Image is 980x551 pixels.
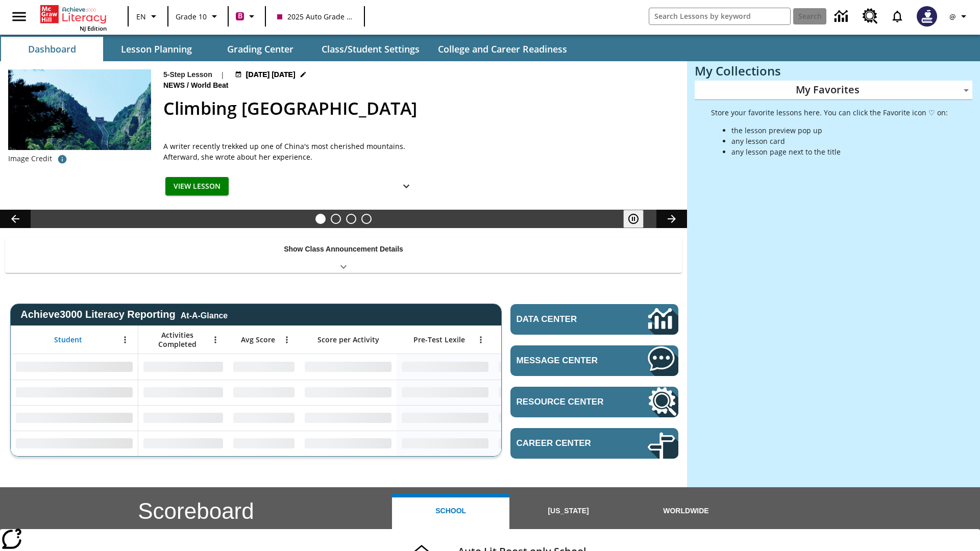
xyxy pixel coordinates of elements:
button: Jul 22 - Jun 30 Choose Dates [233,69,309,80]
button: College and Career Readiness [430,37,575,61]
span: Achieve3000 Literacy Reporting [20,309,228,320]
span: Student [54,335,82,344]
span: Data Center [517,314,613,324]
span: / [187,81,189,89]
span: Career Center [517,438,617,448]
li: any lesson card [731,136,948,146]
button: Open Menu [117,332,133,347]
div: A writer recently trekked up one of China's most cherished mountains. Afterward, she wrote about ... [163,141,419,162]
div: No Data, [138,380,228,405]
button: Language: EN, Select a language [132,7,164,26]
div: No Data, [228,405,300,431]
span: | [220,69,225,80]
a: Message Center [510,345,678,376]
button: Class/Student Settings [313,37,428,61]
div: No Data, [138,431,228,456]
input: search field [649,8,790,24]
div: No Data, [494,354,591,380]
span: Avg Score [241,335,275,344]
span: B [238,10,242,22]
button: Dashboard [1,37,103,61]
button: Grade: Grade 10, Select a grade [171,7,225,26]
li: any lesson page next to the title [731,146,948,157]
button: Lesson Planning [105,37,207,61]
div: No Data, [494,431,591,456]
span: [DATE] [DATE] [246,69,296,80]
div: My Favorites [695,81,972,100]
button: Slide 1 Climbing Mount Tai [315,214,326,224]
span: Message Center [517,356,617,366]
button: Profile/Settings [943,7,976,26]
span: Grade 10 [176,11,207,22]
button: Boost Class color is violet red. Change class color [232,7,262,26]
button: Open Menu [473,332,488,347]
button: Credit for photo and all related images: Public Domain/Charlie Fong [52,150,72,168]
button: Slide 3 Pre-release lesson [346,214,356,224]
a: Data Center [828,3,856,31]
span: 2025 Auto Grade 10 [277,11,353,22]
span: Pre-Test Lexile [413,335,465,344]
span: Score per Activity [317,335,379,344]
span: News [163,80,187,91]
a: Resource Center, Will open in new tab [510,387,678,417]
p: Image Credit [8,154,52,164]
span: Activities Completed [143,331,211,349]
button: View Lesson [165,177,229,196]
button: Lesson carousel, Next [656,210,687,228]
img: 6000 stone steps to climb Mount Tai in Chinese countryside [8,69,151,150]
p: Store your favorite lessons here. You can click the Favorite icon ♡ on: [711,107,948,118]
a: Data Center [510,304,678,335]
div: No Data, [228,431,300,456]
button: Show Details [396,177,416,196]
div: Home [40,3,107,32]
div: No Data, [228,380,300,405]
a: Home [40,4,107,24]
button: Open Menu [208,332,223,347]
div: No Data, [494,405,591,431]
a: Notifications [884,3,911,30]
button: Worldwide [627,493,745,529]
button: Open side menu [4,2,34,32]
p: 5-Step Lesson [163,69,212,80]
div: No Data, [228,354,300,380]
span: Resource Center [517,397,617,407]
span: @ [949,11,956,22]
button: Grading Center [209,37,311,61]
button: Slide 2 Defining Our Government's Purpose [331,214,341,224]
button: Pause [623,210,644,228]
button: School [392,493,509,529]
div: Show Class Announcement Details [5,238,682,273]
div: No Data, [494,380,591,405]
span: EN [136,11,146,22]
p: Show Class Announcement Details [284,244,403,255]
button: [US_STATE] [509,493,627,529]
button: Slide 4 Career Lesson [361,214,372,224]
a: Resource Center, Will open in new tab [856,3,884,30]
span: World Beat [191,80,231,91]
a: Career Center [510,428,678,459]
div: No Data, [138,354,228,380]
div: Pause [623,210,654,228]
h3: My Collections [695,64,972,78]
div: No Data, [138,405,228,431]
div: At-A-Glance [181,309,228,320]
span: NJ Edition [80,24,107,32]
button: Open Menu [279,332,295,347]
li: the lesson preview pop up [731,125,948,136]
button: Select a new avatar [911,3,943,30]
img: Avatar [917,6,937,27]
h2: Climbing Mount Tai [163,95,675,121]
